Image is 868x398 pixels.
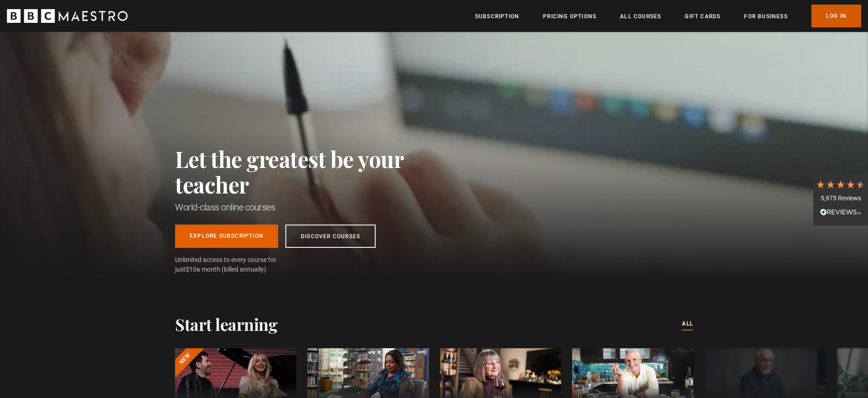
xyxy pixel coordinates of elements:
a: Explore Subscription [175,225,278,248]
h2: Let the greatest be your teacher [175,146,444,197]
a: Pricing Options [543,12,596,21]
a: Discover Courses [285,225,376,248]
a: All Courses [620,12,661,21]
span: Unlimited access to every course for just a month (billed annually) [175,255,298,274]
a: Log In [811,5,861,27]
span: $10 [186,266,196,273]
div: 5,975 Reviews [816,194,866,203]
a: All [682,319,693,329]
img: REVIEWS.io [820,209,861,215]
svg: BBC Maestro [7,9,128,23]
div: 5,975 ReviewsRead All Reviews [813,173,868,225]
div: 4.7 Stars [816,179,866,189]
h2: Start learning [175,314,277,334]
h1: World-class online courses [175,201,444,214]
a: Gift Cards [685,12,720,21]
a: Subscription [475,12,519,21]
a: For business [744,12,787,21]
div: Read All Reviews [816,208,866,219]
nav: Primary [475,5,861,27]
